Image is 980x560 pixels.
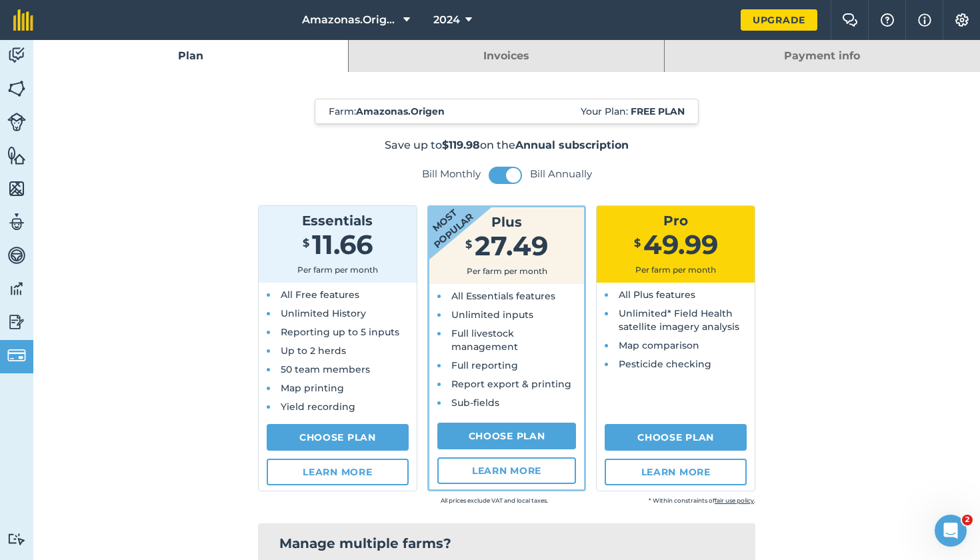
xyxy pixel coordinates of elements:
[281,382,344,394] span: Map printing
[7,312,26,332] img: svg+xml;base64,PD94bWwgdmVyc2lvbj0iMS4wIiBlbmNvZGluZz0idXRmLTgiPz4KPCEtLSBHZW5lcmF0b3I6IEFkb2JlIE...
[13,9,33,31] img: fieldmargin Logo
[467,266,547,276] span: Per farm per month
[619,307,739,333] span: Unlimited* Field Health satellite imagery analysis
[530,167,592,181] label: Bill Annually
[267,459,409,485] a: Learn more
[7,45,26,65] img: svg+xml;base64,PD94bWwgdmVyc2lvbj0iMS4wIiBlbmNvZGluZz0idXRmLTgiPz4KPCEtLSBHZW5lcmF0b3I6IEFkb2JlIE...
[281,307,366,319] span: Unlimited History
[281,326,399,338] span: Reporting up to 5 inputs
[715,497,754,504] a: fair use policy
[341,494,548,507] small: All prices exclude VAT and local taxes.
[451,309,533,321] span: Unlimited inputs
[935,515,967,547] iframe: Intercom live chat
[7,145,26,165] img: svg+xml;base64,PHN2ZyB4bWxucz0iaHR0cDovL3d3dy53My5vcmcvMjAwMC9zdmciIHdpZHRoPSI1NiIgaGVpZ2h0PSI2MC...
[635,265,716,275] span: Per farm per month
[879,13,895,27] img: A question mark icon
[451,397,499,409] span: Sub-fields
[643,228,718,261] span: 49.99
[281,401,355,413] span: Yield recording
[267,424,409,451] a: Choose Plan
[356,105,445,117] strong: Amazonas.Origen
[279,534,734,553] h2: Manage multiple farms?
[302,12,398,28] span: Amazonas.Origen
[515,139,629,151] strong: Annual subscription
[7,79,26,99] img: svg+xml;base64,PHN2ZyB4bWxucz0iaHR0cDovL3d3dy53My5vcmcvMjAwMC9zdmciIHdpZHRoPSI1NiIgaGVpZ2h0PSI2MC...
[605,459,747,485] a: Learn more
[451,378,571,390] span: Report export & printing
[634,237,641,249] span: $
[7,245,26,265] img: svg+xml;base64,PD94bWwgdmVyc2lvbj0iMS4wIiBlbmNvZGluZz0idXRmLTgiPz4KPCEtLSBHZW5lcmF0b3I6IEFkb2JlIE...
[302,213,373,229] span: Essentials
[7,279,26,299] img: svg+xml;base64,PD94bWwgdmVyc2lvbj0iMS4wIiBlbmNvZGluZz0idXRmLTgiPz4KPCEtLSBHZW5lcmF0b3I6IEFkb2JlIE...
[465,238,472,251] span: $
[663,213,688,229] span: Pro
[437,423,577,449] a: Choose Plan
[433,12,460,28] span: 2024
[605,424,747,451] a: Choose Plan
[491,214,522,230] span: Plus
[451,359,518,371] span: Full reporting
[451,290,555,302] span: All Essentials features
[962,515,973,525] span: 2
[422,167,481,181] label: Bill Monthly
[297,265,378,275] span: Per farm per month
[281,345,346,357] span: Up to 2 herds
[7,346,26,365] img: svg+xml;base64,PD94bWwgdmVyc2lvbj0iMS4wIiBlbmNvZGluZz0idXRmLTgiPz4KPCEtLSBHZW5lcmF0b3I6IEFkb2JlIE...
[631,105,685,117] strong: Free plan
[918,12,931,28] img: svg+xml;base64,PHN2ZyB4bWxucz0iaHR0cDovL3d3dy53My5vcmcvMjAwMC9zdmciIHdpZHRoPSIxNyIgaGVpZ2h0PSIxNy...
[167,137,847,153] p: Save up to on the
[33,40,348,72] a: Plan
[581,105,685,118] span: Your Plan:
[7,179,26,199] img: svg+xml;base64,PHN2ZyB4bWxucz0iaHR0cDovL3d3dy53My5vcmcvMjAwMC9zdmciIHdpZHRoPSI1NiIgaGVpZ2h0PSI2MC...
[665,40,980,72] a: Payment info
[281,363,370,375] span: 50 team members
[451,327,518,353] span: Full livestock management
[389,169,499,270] strong: Most popular
[437,457,577,484] a: Learn more
[548,494,755,507] small: * Within constraints of .
[619,358,711,370] span: Pesticide checking
[7,113,26,131] img: svg+xml;base64,PD94bWwgdmVyc2lvbj0iMS4wIiBlbmNvZGluZz0idXRmLTgiPz4KPCEtLSBHZW5lcmF0b3I6IEFkb2JlIE...
[619,289,695,301] span: All Plus features
[7,212,26,232] img: svg+xml;base64,PD94bWwgdmVyc2lvbj0iMS4wIiBlbmNvZGluZz0idXRmLTgiPz4KPCEtLSBHZW5lcmF0b3I6IEFkb2JlIE...
[442,139,480,151] strong: $119.98
[349,40,663,72] a: Invoices
[312,228,373,261] span: 11.66
[303,237,309,249] span: $
[7,533,26,545] img: svg+xml;base64,PD94bWwgdmVyc2lvbj0iMS4wIiBlbmNvZGluZz0idXRmLTgiPz4KPCEtLSBHZW5lcmF0b3I6IEFkb2JlIE...
[741,9,817,31] a: Upgrade
[842,13,858,27] img: Two speech bubbles overlapping with the left bubble in the forefront
[281,289,359,301] span: All Free features
[475,229,548,262] span: 27.49
[329,105,445,118] span: Farm :
[954,13,970,27] img: A cog icon
[619,339,699,351] span: Map comparison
